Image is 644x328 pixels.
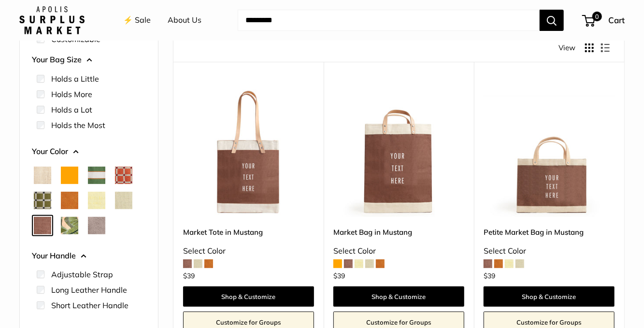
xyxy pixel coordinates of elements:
button: Mint Sorbet [115,192,132,209]
img: Market Bag in Mustang [333,86,464,217]
label: Short Leather Handle [51,299,129,311]
span: View [558,41,575,55]
label: Adjustable Strap [51,269,113,280]
a: 0 Cart [583,13,625,28]
img: Apolis: Surplus Market [19,6,85,34]
button: Daisy [88,192,105,209]
label: Long Leather Handle [51,284,127,296]
button: Court Green [88,167,105,184]
button: Palm Leaf [61,217,78,234]
span: 0 [592,12,602,21]
a: Petite Market Bag in MustangPetite Market Bag in Mustang [484,86,615,217]
button: Chenille Window Brick [115,167,132,184]
div: Select Color [183,244,314,258]
a: About Us [168,13,201,28]
button: Mustang [34,217,51,234]
button: Your Bag Size [32,53,146,67]
span: Cart [608,15,625,25]
a: Petite Market Bag in Mustang [484,227,615,238]
span: $39 [183,271,195,280]
img: Petite Market Bag in Mustang [484,86,615,217]
a: Market Tote in MustangMarket Tote in Mustang [183,86,314,217]
label: Holds a Lot [51,104,92,115]
label: Holds More [51,88,92,100]
button: Natural [34,167,51,184]
button: Cognac [61,192,78,209]
button: Display products as grid [585,43,594,52]
a: Shop & Customize [333,286,464,307]
label: Holds the Most [51,119,105,131]
button: Search [540,10,564,31]
a: Market Tote in Mustang [183,227,314,238]
button: Your Handle [32,249,146,263]
button: Chenille Window Sage [34,192,51,209]
div: Select Color [484,244,615,258]
a: Shop & Customize [183,286,314,307]
img: Market Tote in Mustang [183,86,314,217]
a: Market Bag in Mustang [333,227,464,238]
span: $39 [333,271,345,280]
a: ⚡️ Sale [123,13,151,28]
button: Your Color [32,144,146,159]
button: Display products as list [601,43,610,52]
input: Search... [238,10,540,31]
div: Select Color [333,244,464,258]
button: Taupe [88,217,105,234]
button: Orange [61,167,78,184]
a: Shop & Customize [484,286,615,307]
a: Market Bag in MustangMarket Bag in Mustang [333,86,464,217]
label: Holds a Little [51,73,99,85]
span: $39 [484,271,495,280]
